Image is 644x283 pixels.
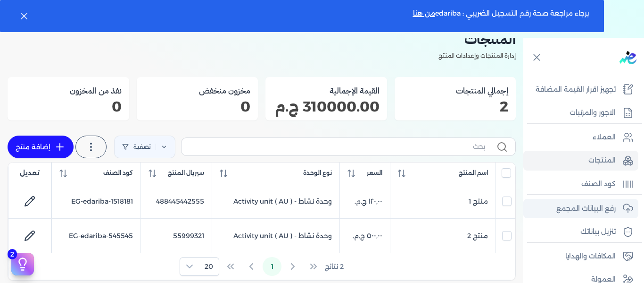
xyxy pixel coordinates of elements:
a: تصفية [114,136,175,158]
p: برجاء مراجعة صحة رقم التسجيل الضريبي : edariba [413,8,589,25]
p: المنتجات [588,154,616,167]
p: تجهيز اقرار القيمة المضافة [536,84,616,96]
p: رفع البيانات المجمع [556,203,616,215]
a: إضافة منتج [8,136,74,158]
span: 2 [8,249,17,259]
p: إدارة المنتجات وإعدادات المنتج [8,50,516,62]
span: Rows per page [199,258,219,275]
span: اسم المنتج [459,169,488,177]
a: العملاء [523,128,638,147]
span: تعديل [20,168,40,178]
a: رفع البيانات المجمع [523,199,638,219]
span: كود الصنف [103,169,133,177]
p: الاجور والمرتبات [570,107,616,119]
a: الاجور والمرتبات [523,103,638,123]
p: 310000.00 ج.م [273,101,380,113]
td: 55999321 [140,219,212,253]
td: منتج 1 [390,184,495,219]
h2: المنتجات [8,28,516,50]
a: كود الصنف [523,174,638,194]
h3: إجمالي المنتجات [402,85,509,97]
span: 2 نتائج [325,262,344,272]
p: 2 [402,101,509,113]
button: Page 1 [263,257,281,276]
td: 488445442555 [140,184,212,219]
td: وحدة نشاط - Activity unit ( AU ) [212,184,339,219]
p: 0 [15,101,122,113]
img: logo [619,51,636,64]
p: المكافات والهدايا [565,250,616,263]
p: العملاء [593,131,616,144]
p: كود الصنف [581,178,616,190]
td: ‏٥٠٠٫٠٠ ج.م.‏ [339,219,390,253]
p: تنزيل بياناتك [580,226,616,238]
p: 0 [144,101,251,113]
a: من هنا [413,9,435,17]
h3: مخزون منخفض [144,85,251,97]
span: نوع الوحدة [303,169,332,177]
span: سيريال المنتج [168,169,204,177]
td: EG-edariba-545545 [51,219,140,253]
a: تنزيل بياناتك [523,222,638,242]
button: 2 [11,253,34,275]
input: بحث [189,142,485,152]
a: المكافات والهدايا [523,247,638,266]
td: EG-edariba-1518181 [51,184,140,219]
td: ‏١٢٠٫٠٠ ج.م.‏ [339,184,390,219]
h3: نفذ من المخزون [15,85,122,97]
td: منتج 2 [390,219,495,253]
a: تجهيز اقرار القيمة المضافة [523,80,638,100]
td: وحدة نشاط - Activity unit ( AU ) [212,219,339,253]
a: المنتجات [523,151,638,171]
span: السعر [367,169,382,177]
h3: القيمة الإجمالية [273,85,380,97]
